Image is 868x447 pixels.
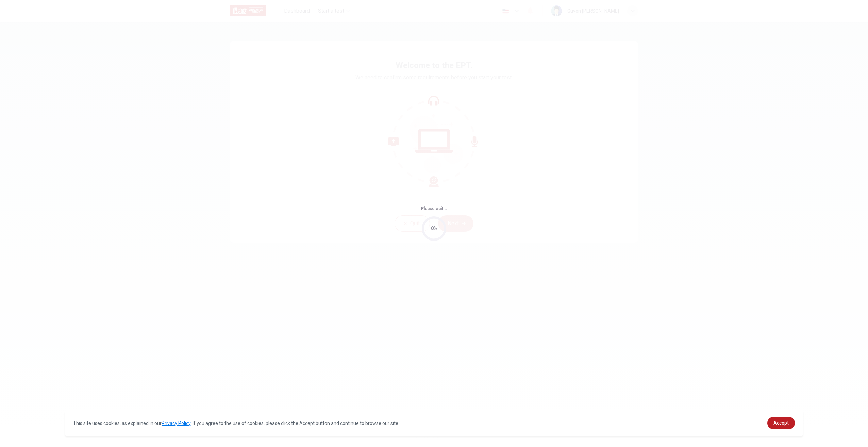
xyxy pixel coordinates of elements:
[431,225,437,232] div: 0%
[767,417,795,429] a: dismiss cookie message
[421,206,447,211] span: Please wait...
[73,420,399,426] span: This site uses cookies, as explained in our . If you agree to the use of cookies, please click th...
[65,410,803,436] div: cookieconsent
[162,420,190,426] a: Privacy Policy
[773,420,789,426] span: Accept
